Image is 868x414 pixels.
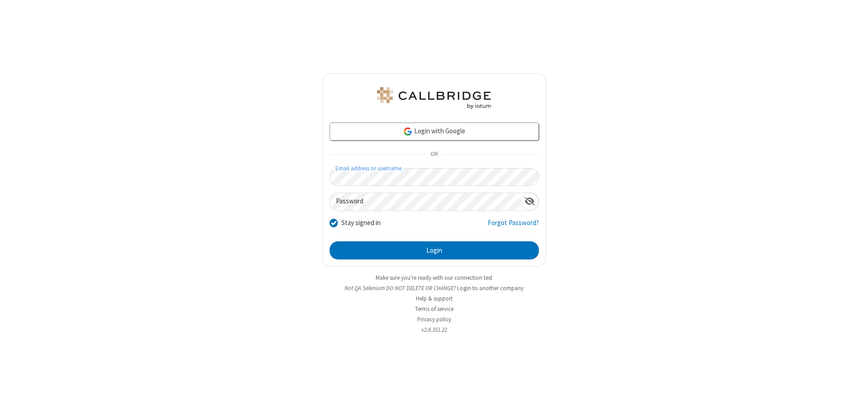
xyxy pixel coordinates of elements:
span: OR [427,148,441,161]
a: Terms of service [415,305,453,313]
iframe: Chat [845,390,861,408]
a: Login with Google [330,122,539,141]
a: Help & support [416,295,453,302]
img: QA Selenium DO NOT DELETE OR CHANGE [375,87,493,109]
a: Make sure you're ready with our connection test [376,274,492,282]
a: Privacy policy [417,315,451,323]
img: google-icon.png [403,127,413,136]
button: Login to another company [457,284,524,292]
label: Stay signed in [341,218,381,228]
li: v2.6.351.22 [322,325,546,334]
a: Forgot Password? [488,218,539,235]
li: Not QA Selenium DO NOT DELETE OR CHANGE? [322,284,546,292]
div: Show password [521,193,538,210]
input: Email address or username [330,168,539,186]
input: Password [330,193,521,211]
button: Login [330,241,539,259]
